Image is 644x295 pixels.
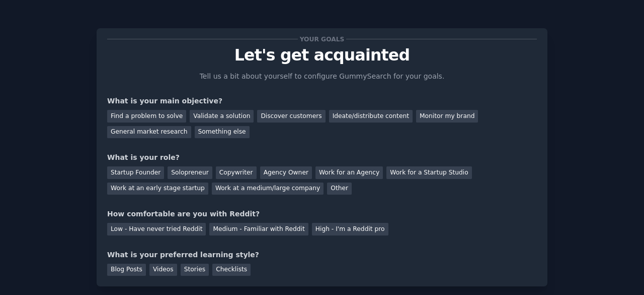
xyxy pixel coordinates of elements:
[107,264,146,276] div: Blog Posts
[416,110,478,123] div: Monitor my brand
[386,166,471,179] div: Work for a Startup Studio
[260,166,312,179] div: Agency Owner
[212,264,251,276] div: Checklists
[195,126,250,139] div: Something else
[212,183,324,195] div: Work at a medium/large company
[107,96,537,106] div: What is your main objective?
[209,223,308,235] div: Medium - Familiar with Reddit
[107,152,537,163] div: What is your role?
[315,166,383,179] div: Work for an Agency
[107,110,186,123] div: Find a problem to solve
[298,34,346,44] span: Your goals
[190,110,254,123] div: Validate a solution
[107,46,537,64] p: Let's get acquainted
[312,223,388,235] div: High - I'm a Reddit pro
[149,264,177,276] div: Videos
[216,166,257,179] div: Copywriter
[107,250,537,260] div: What is your preferred learning style?
[327,183,352,195] div: Other
[195,71,449,82] p: Tell us a bit about yourself to configure GummySearch for your goals.
[107,223,206,235] div: Low - Have never tried Reddit
[257,110,325,123] div: Discover customers
[107,166,164,179] div: Startup Founder
[168,166,212,179] div: Solopreneur
[107,209,537,219] div: How comfortable are you with Reddit?
[107,126,191,139] div: General market research
[329,110,413,123] div: Ideate/distribute content
[107,183,208,195] div: Work at an early stage startup
[181,264,209,276] div: Stories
